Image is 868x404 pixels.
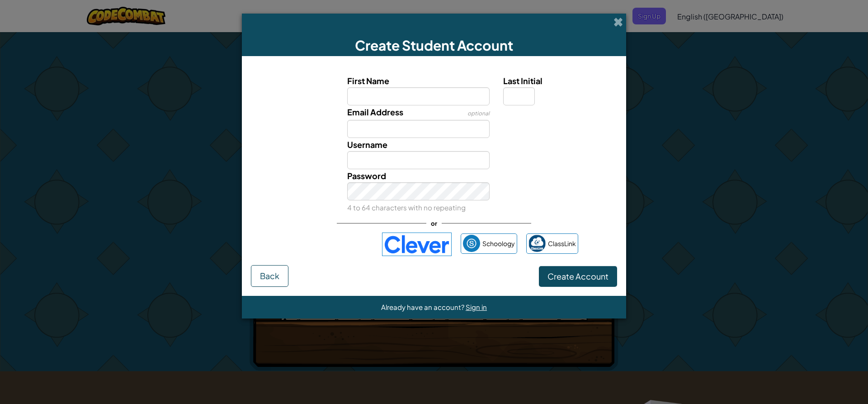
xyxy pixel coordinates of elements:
[347,139,387,150] span: Username
[382,233,452,256] img: clever-logo-blue.png
[347,203,466,212] small: 4 to 64 characters with no repeating
[463,235,480,252] img: schoology.png
[355,37,513,54] span: Create Student Account
[548,237,576,250] span: ClassLink
[347,76,389,86] span: First Name
[251,265,288,287] button: Back
[547,271,609,281] span: Create Account
[426,217,442,230] span: or
[467,110,490,117] span: optional
[347,107,403,117] span: Email Address
[260,271,279,281] span: Back
[466,303,487,311] a: Sign in
[381,303,466,311] span: Already have an account?
[539,266,617,287] button: Create Account
[482,237,515,250] span: Schoology
[285,234,377,254] iframe: Sign in with Google Button
[503,76,542,86] span: Last Initial
[528,235,546,252] img: classlink-logo-small.png
[347,171,386,181] span: Password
